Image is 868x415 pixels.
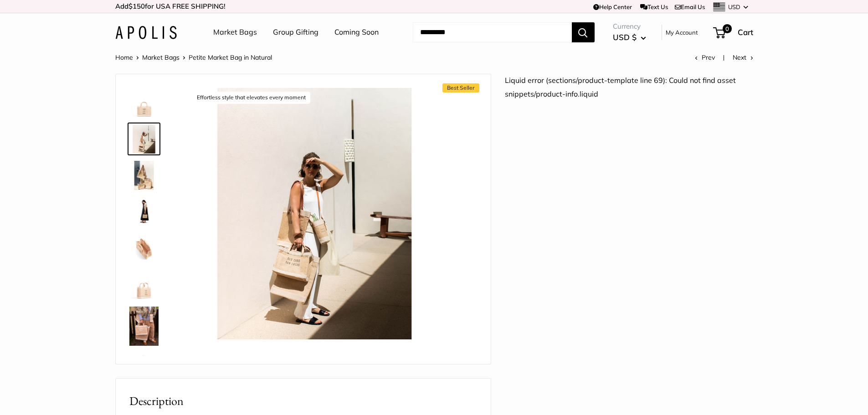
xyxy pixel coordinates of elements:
[128,123,160,155] a: description_Effortless style that elevates every moment
[189,88,440,339] img: description_Effortless style that elevates every moment
[128,2,145,10] span: $150
[192,92,310,104] div: Effortless style that elevates every moment
[572,22,595,42] button: Search
[738,27,753,37] span: Cart
[675,3,705,10] a: Email Us
[128,159,160,192] a: description_The Original Market bag in its 4 native styles
[613,20,646,33] span: Currency
[128,232,160,265] a: description_Spacious inner area with room for everything.
[722,24,731,33] span: 0
[714,25,753,40] a: 0 Cart
[273,26,318,39] a: Group Gifting
[115,51,272,63] nav: Breadcrumb
[189,53,272,61] span: Petite Market Bag in Natural
[640,3,668,10] a: Text Us
[728,3,740,10] span: USD
[128,351,160,384] a: Petite Market Bag in Natural
[128,268,160,301] a: Petite Market Bag in Natural
[413,22,572,42] input: Search...
[613,30,646,45] button: USD $
[129,234,159,263] img: description_Spacious inner area with room for everything.
[129,161,159,190] img: description_The Original Market bag in its 4 native styles
[129,197,159,226] img: Petite Market Bag in Natural
[128,195,160,228] a: Petite Market Bag in Natural
[129,353,159,382] img: Petite Market Bag in Natural
[115,26,177,39] img: Apolis
[593,3,632,10] a: Help Center
[142,53,180,61] a: Market Bags
[442,83,479,92] span: Best Seller
[129,392,477,410] h2: Description
[128,86,160,119] a: Petite Market Bag in Natural
[129,88,159,117] img: Petite Market Bag in Natural
[128,305,160,348] a: Petite Market Bag in Natural
[666,27,698,38] a: My Account
[129,270,159,299] img: Petite Market Bag in Natural
[7,380,98,408] iframe: Sign Up via Text for Offers
[613,32,637,42] span: USD $
[129,307,159,346] img: Petite Market Bag in Natural
[733,53,753,61] a: Next
[334,26,379,39] a: Coming Soon
[213,26,257,39] a: Market Bags
[115,53,133,61] a: Home
[129,124,159,154] img: description_Effortless style that elevates every moment
[695,53,715,61] a: Prev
